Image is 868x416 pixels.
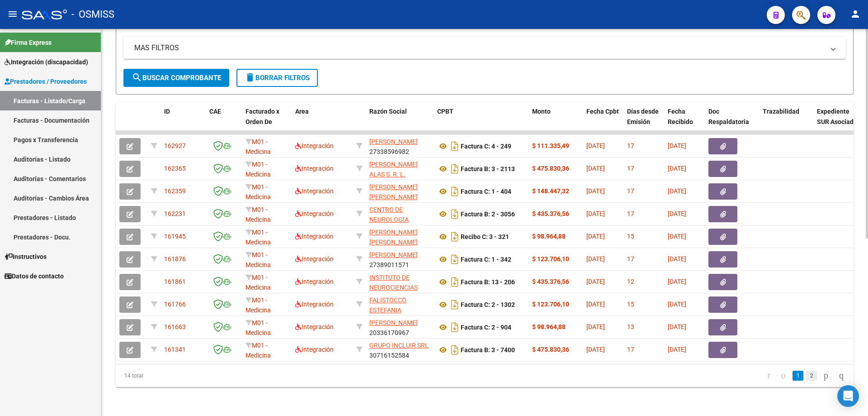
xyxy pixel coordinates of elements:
[627,187,634,195] span: 17
[586,233,605,240] span: [DATE]
[369,138,418,145] span: [PERSON_NAME]
[532,301,569,308] strong: $ 123.706,10
[623,102,664,142] datatable-header-cell: Días desde Emisión
[777,371,790,381] a: go to previous page
[449,275,461,289] i: Descargar documento
[295,187,334,195] span: Integración
[627,210,634,217] span: 17
[369,251,418,258] span: [PERSON_NAME]
[449,162,461,176] i: Descargar documento
[164,301,186,308] span: 161766
[668,255,686,263] span: [DATE]
[295,346,334,353] span: Integración
[5,57,88,67] span: Integración (discapacidad)
[461,233,509,240] strong: Recibo C: 3 - 321
[295,165,334,172] span: Integración
[668,278,686,285] span: [DATE]
[295,233,334,240] span: Integración
[586,142,605,149] span: [DATE]
[369,137,430,156] div: 27338596982
[369,296,406,314] span: FALISTOCCO ESTEFANIA
[245,251,271,279] span: M01 - Medicina Esencial
[449,297,461,312] i: Descargar documento
[627,278,634,285] span: 12
[449,343,461,357] i: Descargar documento
[791,368,805,383] li: page 1
[813,102,863,142] datatable-header-cell: Expediente SUR Asociado
[759,102,813,142] datatable-header-cell: Trazabilidad
[461,324,511,331] strong: Factura C: 2 - 904
[532,142,569,149] strong: $ 111.335,49
[134,43,824,53] mat-panel-title: MAS FILTROS
[369,206,414,234] span: CENTRO DE NEUROLOGIA ROSARIO S.R.L.
[245,108,279,125] span: Facturado x Orden De
[369,182,430,201] div: 27329243910
[668,187,686,195] span: [DATE]
[449,184,461,199] i: Descargar documento
[164,108,170,115] span: ID
[132,74,221,82] span: Buscar Comprobante
[668,301,686,308] span: [DATE]
[164,323,186,330] span: 161663
[850,9,861,19] mat-icon: person
[461,188,511,195] strong: Factura C: 1 - 404
[532,233,566,240] strong: $ 98.964,88
[805,368,818,383] li: page 2
[449,139,461,153] i: Descargar documento
[5,252,47,262] span: Instructivos
[437,108,453,115] span: CPBT
[164,142,186,149] span: 162927
[461,346,515,354] strong: Factura B: 3 - 7400
[627,142,634,149] span: 17
[806,371,817,381] a: 2
[369,183,418,201] span: [PERSON_NAME] [PERSON_NAME]
[627,165,634,172] span: 17
[708,108,749,125] span: Doc Respaldatoria
[586,346,605,353] span: [DATE]
[627,108,659,125] span: Días desde Emisión
[586,108,619,115] span: Fecha Cpbt
[292,102,353,142] datatable-header-cell: Area
[245,319,271,347] span: M01 - Medicina Esencial
[245,74,310,82] span: Borrar Filtros
[245,206,271,234] span: M01 - Medicina Esencial
[705,102,759,142] datatable-header-cell: Doc Respaldatoria
[164,346,186,353] span: 161341
[164,255,186,263] span: 161876
[627,301,634,308] span: 15
[532,210,569,217] strong: $ 435.376,56
[245,229,271,257] span: M01 - Medicina Esencial
[449,320,461,335] i: Descargar documento
[164,187,186,195] span: 162359
[763,108,799,115] span: Trazabilidad
[461,278,515,286] strong: Factura B: 13 - 206
[817,108,857,125] span: Expediente SUR Asociado
[369,342,429,349] span: GRUPO INCLUIR SRL
[369,340,430,359] div: 30716152584
[627,233,634,240] span: 15
[132,72,142,83] mat-icon: search
[668,233,686,240] span: [DATE]
[763,371,774,381] a: go to first page
[461,210,515,218] strong: Factura B: 2 - 3056
[369,295,430,314] div: 27366318858
[668,323,686,330] span: [DATE]
[532,108,551,115] span: Monto
[369,229,418,246] span: [PERSON_NAME] [PERSON_NAME]
[5,271,64,281] span: Datos de contacto
[627,323,634,330] span: 13
[236,69,318,87] button: Borrar Filtros
[461,301,515,308] strong: Factura C: 2 - 1302
[532,346,569,353] strong: $ 475.830,36
[668,346,686,353] span: [DATE]
[245,183,271,211] span: M01 - Medicina Esencial
[369,250,430,269] div: 27389011571
[245,72,255,83] mat-icon: delete
[295,255,334,263] span: Integración
[532,187,569,195] strong: $ 148.447,32
[206,102,242,142] datatable-header-cell: CAE
[369,318,430,337] div: 20336170967
[835,371,848,381] a: go to last page
[668,108,693,125] span: Fecha Recibido
[369,159,430,178] div: 30711964920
